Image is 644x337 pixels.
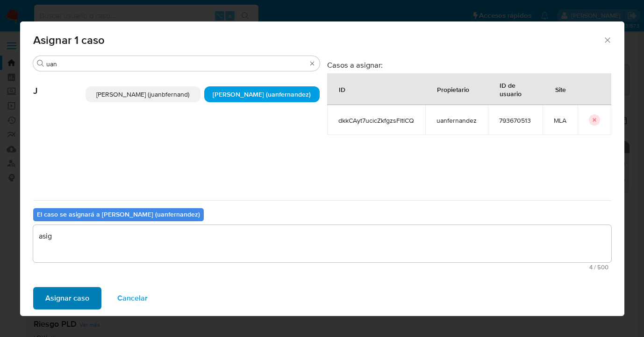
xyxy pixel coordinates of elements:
div: ID [328,78,357,100]
button: Borrar [308,60,316,67]
span: Cancelar [117,288,148,309]
span: Máximo 500 caracteres [36,264,608,270]
button: Cancelar [105,287,160,309]
span: uanfernandez [436,116,477,125]
button: Buscar [37,60,44,67]
b: El caso se asignará a [PERSON_NAME] (uanfernandez) [37,210,200,219]
span: 793670513 [499,116,531,125]
div: assign-modal [20,21,624,316]
div: ID de usuario [488,74,542,105]
span: dkkCAyt7ucicZkfgzsFltlCQ [338,116,414,125]
span: [PERSON_NAME] (juanbfernand) [96,90,189,99]
span: [PERSON_NAME] (uanfernandez) [213,90,311,99]
textarea: asig [33,225,611,262]
button: Cerrar ventana [603,35,611,44]
div: [PERSON_NAME] (juanbfernand) [86,86,201,102]
button: Asignar caso [33,287,101,309]
span: MLA [554,116,566,125]
div: Site [544,78,577,100]
div: Propietario [426,78,480,100]
span: Asignar 1 caso [33,35,603,46]
input: Buscar analista [46,60,307,68]
span: J [33,71,86,97]
div: [PERSON_NAME] (uanfernandez) [204,86,320,102]
h3: Casos a asignar: [327,60,611,70]
button: icon-button [589,114,600,126]
span: Asignar caso [45,288,89,309]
